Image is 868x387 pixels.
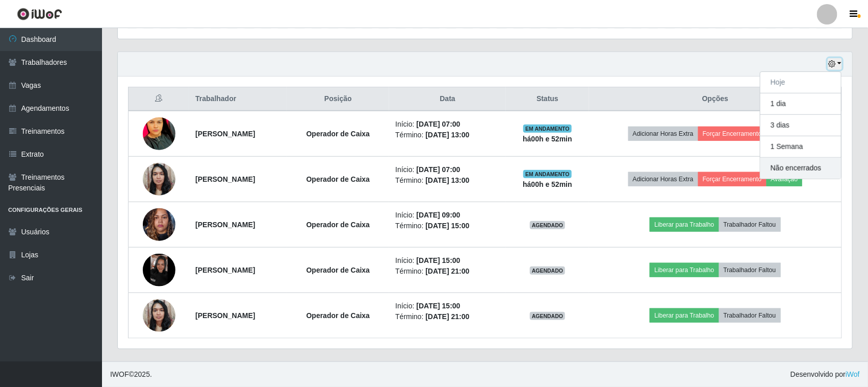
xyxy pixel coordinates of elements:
[307,221,370,229] strong: Operador de Caixa
[698,127,767,141] button: Forçar Encerramento
[650,263,719,277] button: Liberar para Trabalho
[189,87,287,111] th: Trabalhador
[628,172,698,186] button: Adicionar Horas Extra
[767,172,803,186] button: Avaliação
[760,72,841,93] button: Hoje
[143,254,175,286] img: 1654735037809.jpeg
[389,87,506,111] th: Data
[143,203,175,246] img: 1734465947432.jpeg
[307,175,370,183] strong: Operador de Caixa
[417,256,461,264] time: [DATE] 15:00
[143,157,175,201] img: 1736008247371.jpeg
[417,120,461,128] time: [DATE] 07:00
[760,158,841,179] button: Não encerrados
[110,369,152,380] span: © 2025 .
[287,87,389,111] th: Posição
[395,255,500,266] li: Início:
[307,311,370,320] strong: Operador de Caixa
[719,308,781,323] button: Trabalhador Faltou
[530,221,566,229] span: AGENDADO
[395,175,500,186] li: Término:
[719,217,781,232] button: Trabalhador Faltou
[589,87,841,111] th: Opções
[650,217,719,232] button: Liberar para Trabalho
[425,176,469,184] time: [DATE] 13:00
[307,130,370,138] strong: Operador de Caixa
[523,125,572,133] span: EM ANDAMENTO
[530,267,566,275] span: AGENDADO
[110,370,129,378] span: IWOF
[760,136,841,158] button: 1 Semana
[530,312,566,320] span: AGENDADO
[425,222,469,230] time: [DATE] 15:00
[195,266,255,274] strong: [PERSON_NAME]
[506,87,589,111] th: Status
[523,170,572,178] span: EM ANDAMENTO
[523,135,572,143] strong: há 00 h e 52 min
[195,175,255,183] strong: [PERSON_NAME]
[760,93,841,115] button: 1 dia
[395,164,500,175] li: Início:
[195,130,255,138] strong: [PERSON_NAME]
[395,266,500,277] li: Término:
[425,312,469,321] time: [DATE] 21:00
[395,119,500,130] li: Início:
[417,165,461,174] time: [DATE] 07:00
[417,211,461,219] time: [DATE] 09:00
[628,127,698,141] button: Adicionar Horas Extra
[698,172,767,186] button: Forçar Encerramento
[719,263,781,277] button: Trabalhador Faltou
[760,115,841,136] button: 3 dias
[195,221,255,229] strong: [PERSON_NAME]
[307,266,370,274] strong: Operador de Caixa
[846,370,860,378] a: iWof
[395,130,500,140] li: Término:
[395,301,500,311] li: Início:
[395,311,500,322] li: Término:
[143,294,175,337] img: 1736008247371.jpeg
[790,369,860,380] span: Desenvolvido por
[425,131,469,139] time: [DATE] 13:00
[650,308,719,323] button: Liberar para Trabalho
[143,99,175,170] img: 1751683294732.jpeg
[425,267,469,275] time: [DATE] 21:00
[523,180,572,188] strong: há 00 h e 52 min
[195,311,255,320] strong: [PERSON_NAME]
[17,8,62,20] img: CoreUI Logo
[395,221,500,231] li: Término:
[417,302,461,310] time: [DATE] 15:00
[395,210,500,221] li: Início:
